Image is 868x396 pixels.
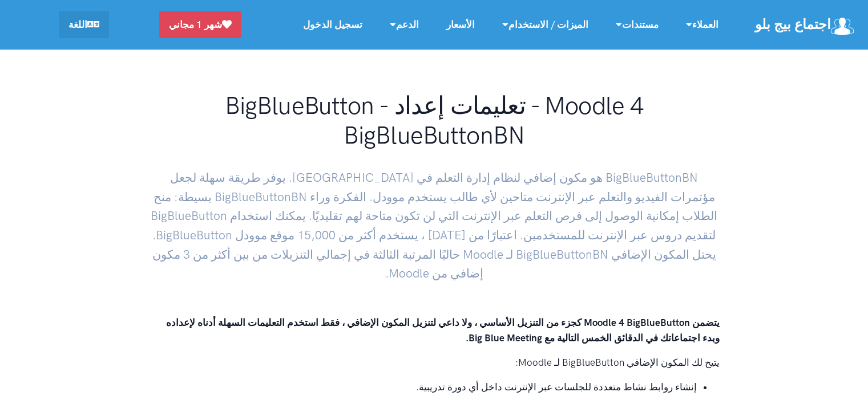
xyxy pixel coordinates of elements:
[289,13,376,37] a: تسجيل الدخول
[149,355,720,370] p: يتيح لك المكون الإضافي BigBlueButton لـ Moodle:
[159,11,241,38] a: شهر 1 مجاني
[149,91,720,150] h1: Moodle 4 - تعليمات إعداد BigBlueButton - BigBlueButtonBN
[672,13,732,37] a: العملاء
[831,18,854,35] img: شعار
[376,13,433,37] a: الدعم
[167,379,697,395] p: إنشاء روابط نشاط متعددة للجلسات عبر الإنترنت داخل أي دورة تدريبية.
[755,13,857,37] a: اجتماع بيج بلو
[166,317,720,344] strong: يتضمن Moodle 4 BigBlueButton كجزء من التنزيل الأساسي ، ولا داعي لتنزيل المكون الإضافي ، فقط استخد...
[488,13,602,37] a: الميزات / الاستخدام
[59,11,109,38] a: اللغة
[149,159,720,283] p: BigBlueButtonBN هو مكون إضافي لنظام إدارة التعلم في [GEOGRAPHIC_DATA]. يوفر طريقة سهلة لجعل مؤتمر...
[602,13,672,37] a: مستندات
[433,13,488,37] a: الأسعار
